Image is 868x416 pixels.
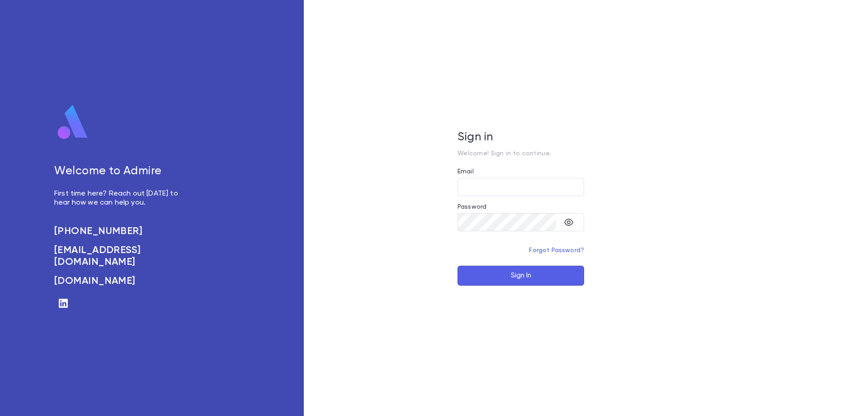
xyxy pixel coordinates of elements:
button: Sign In [458,266,584,286]
p: Welcome! Sign in to continue. [458,150,584,157]
h5: Sign in [458,131,584,144]
img: logo [54,104,91,140]
a: [PHONE_NUMBER] [54,225,188,237]
a: [DOMAIN_NAME] [54,275,188,287]
button: toggle password visibility [560,213,578,231]
label: Email [458,168,474,175]
a: Forgot Password? [529,247,584,253]
h5: Welcome to Admire [54,165,188,178]
p: First time here? Reach out [DATE] to hear how we can help you. [54,189,188,207]
label: Password [458,203,486,210]
a: [EMAIL_ADDRESS][DOMAIN_NAME] [54,244,188,268]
